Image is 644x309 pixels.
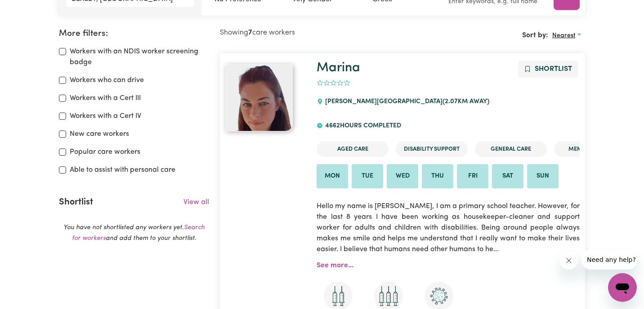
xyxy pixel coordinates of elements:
span: Nearest [552,32,576,39]
li: Available on Mon [317,164,348,188]
label: Workers with a Cert III [70,93,141,104]
li: Available on Sun [527,164,559,188]
li: General Care [475,141,547,157]
a: Marina [317,61,360,74]
p: Hello my name is [PERSON_NAME], I am a primary school teacher. However, for the last 8 years I ha... [317,196,579,260]
h2: Shortlist [59,197,93,208]
li: Available on Thu [422,164,453,188]
button: Sort search results [548,29,585,43]
label: Able to assist with personal care [70,165,175,175]
a: View all [183,199,209,206]
iframe: Close message [560,252,578,270]
span: Sort by: [522,32,548,39]
div: [PERSON_NAME][GEOGRAPHIC_DATA] [317,90,494,114]
iframe: Button to launch messaging window [608,273,637,302]
a: See more... [317,262,353,269]
label: Workers who can drive [70,75,144,86]
li: Available on Sat [492,164,523,188]
span: Shortlist [535,65,572,73]
a: Marina [225,64,306,131]
span: ( 2.07 km away) [443,98,489,105]
button: Add to shortlist [518,61,578,78]
li: Available on Wed [387,164,418,188]
img: View Marina's profile [225,64,293,131]
em: You have not shortlisted any workers yet. and add them to your shortlist. [63,224,205,242]
label: Workers with an NDIS worker screening badge [70,46,209,68]
li: Mental Health [554,141,626,157]
label: Popular care workers [70,147,140,157]
li: Aged Care [317,141,389,157]
li: Available on Fri [457,164,488,188]
h2: Showing care workers [220,29,402,37]
label: New care workers [70,129,129,139]
label: Workers with a Cert IV [70,111,141,122]
li: Disability Support [396,141,468,157]
h2: More filters: [59,29,209,39]
iframe: Message from company [581,250,637,270]
li: Available on Tue [352,164,383,188]
b: 7 [248,29,252,36]
div: add rating by typing an integer from 0 to 5 or pressing arrow keys [317,78,350,88]
div: 4662 hours completed [317,114,406,138]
